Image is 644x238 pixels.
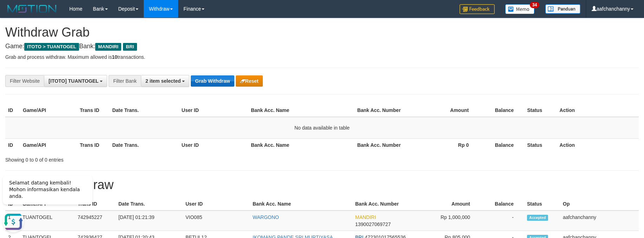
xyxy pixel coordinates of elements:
span: Copy 1390027069727 to clipboard [355,221,391,227]
span: 34 [530,2,539,8]
th: Action [557,138,639,151]
strong: 10 [112,54,117,60]
th: Trans ID [77,138,109,151]
span: ITOTO > TUANTOGEL [24,43,79,51]
td: VIO085 [183,211,250,231]
th: ID [5,138,20,151]
th: Amount [415,198,481,211]
span: BRI [123,43,137,51]
th: Bank Acc. Number [352,198,415,211]
div: Filter Website [5,75,44,87]
th: Game/API [20,104,77,117]
button: 2 item selected [141,75,189,87]
th: Status [524,104,557,117]
th: Rp 0 [411,138,479,151]
th: Bank Acc. Name [250,198,352,211]
th: Date Trans. [109,138,178,151]
h1: Withdraw Grab [5,25,639,39]
th: Date Trans. [116,198,183,211]
th: Op [560,198,639,211]
button: Grab Withdraw [191,75,234,87]
th: Amount [411,104,479,117]
span: MANDIRI [95,43,121,51]
div: Filter Bank [109,75,141,87]
span: MANDIRI [355,214,376,220]
th: Bank Acc. Number [354,104,411,117]
a: WARGONO [253,214,279,220]
img: Button%20Memo.svg [505,4,535,14]
img: MOTION_logo.png [5,4,59,14]
th: Status [524,198,560,211]
th: ID [5,104,20,117]
th: User ID [179,138,248,151]
th: User ID [183,198,250,211]
td: [DATE] 01:21:39 [116,211,183,231]
button: Reset [236,75,263,87]
img: panduan.png [545,4,580,14]
th: Status [524,138,557,151]
button: Open LiveChat chat widget [3,42,24,63]
td: - [481,211,524,231]
th: Trans ID [77,104,109,117]
th: Balance [481,198,524,211]
th: Date Trans. [109,104,178,117]
h1: 15 Latest Withdraw [5,178,639,192]
span: Selamat datang kembali! Mohon informasikan kendala anda. [9,11,80,30]
span: Accepted [527,215,548,221]
th: Game/API [20,138,77,151]
td: Rp 1,000,000 [415,211,481,231]
button: [ITOTO] TUANTOGEL [44,75,107,87]
th: Bank Acc. Name [248,104,354,117]
h4: Game: Bank: [5,43,639,50]
td: aafchanchanny [560,211,639,231]
span: 2 item selected [145,78,181,84]
span: [ITOTO] TUANTOGEL [48,78,98,84]
img: Feedback.jpg [460,4,495,14]
p: Grab and process withdraw. Maximum allowed is transactions. [5,54,639,61]
th: Balance [479,138,524,151]
th: Bank Acc. Name [248,138,354,151]
th: Action [557,104,639,117]
th: Balance [479,104,524,117]
th: User ID [179,104,248,117]
td: No data available in table [5,117,639,139]
th: Bank Acc. Number [354,138,411,151]
div: Showing 0 to 0 of 0 entries [5,154,263,163]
